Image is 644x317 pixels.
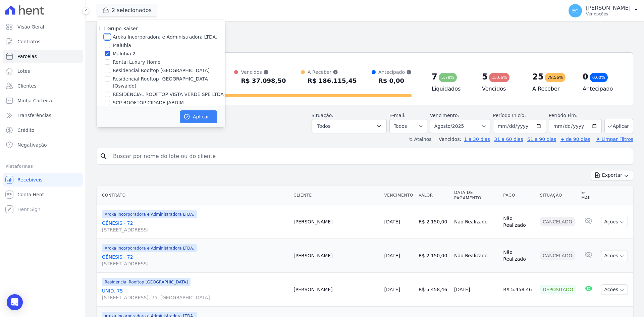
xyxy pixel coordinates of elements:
a: GÊNESIS - 72[STREET_ADDRESS] [102,254,288,267]
div: 15,66% [489,73,510,82]
a: Negativação [3,138,83,152]
a: ✗ Limpar Filtros [593,137,633,142]
a: Transferências [3,109,83,122]
label: Aroka Incorporadora e Administradora LTDA. [113,34,217,41]
a: [DATE] [384,287,400,292]
h4: Antecipado [583,85,622,93]
a: Lotes [3,64,83,78]
label: Residencial Rooftop [GEOGRAPHIC_DATA] [113,67,210,74]
label: RESIDENCIAL ROOFTOP VISTA VERDE SPE LTDA [113,91,224,98]
td: R$ 2.150,00 [416,239,451,273]
button: Todos [312,119,387,133]
span: Conta Hent [17,191,44,198]
label: Rental Luxury Home [113,59,160,66]
a: Parcelas [3,50,83,63]
a: 61 a 90 dias [527,137,556,142]
a: Contratos [3,35,83,48]
div: R$ 186.115,45 [308,75,357,86]
a: 31 a 60 dias [494,137,523,142]
th: E-mail [579,186,599,205]
span: Crédito [17,127,35,134]
span: Negativação [17,142,47,148]
p: [PERSON_NAME] [586,5,631,11]
span: Transferências [17,112,51,119]
td: R$ 5.458,46 [500,273,537,307]
label: SCP ROOFTOP CIDADE JARDIM [113,99,184,106]
td: Não Realizado [500,239,537,273]
td: Não Realizado [451,205,500,239]
a: Recebíveis [3,173,83,187]
th: Contrato [97,186,291,205]
div: Cancelado [540,251,575,260]
label: Grupo Kaiser [107,26,138,31]
label: Maluhia 2 [113,50,136,57]
button: Ações [601,251,628,261]
th: Valor [416,186,451,205]
span: Residencial Rooftop [GEOGRAPHIC_DATA] [102,278,191,286]
a: Visão Geral [3,20,83,34]
label: Vencidos: [436,137,461,142]
button: EC [PERSON_NAME] Ver opções [563,1,644,20]
div: 0 [583,71,588,82]
td: [PERSON_NAME] [291,273,381,307]
td: R$ 5.458,46 [416,273,451,307]
th: Pago [500,186,537,205]
i: search [100,152,108,160]
span: Aroka Incorporadora e Administradora LTDA. [102,210,197,218]
div: R$ 0,00 [378,75,412,86]
button: 2 selecionados [97,4,157,17]
h4: A Receber [532,85,572,93]
label: Período Inicío: [493,113,526,118]
h4: Liquidados [432,85,471,93]
button: Exportar [591,170,633,180]
button: Aplicar [180,110,217,123]
div: 5 [482,71,488,82]
span: [STREET_ADDRESS] [102,260,288,267]
th: Vencimento [382,186,416,205]
span: Todos [317,122,330,130]
label: ↯ Atalhos [409,137,431,142]
div: A Receber [308,69,357,75]
td: Não Realizado [500,205,537,239]
a: 1 a 30 dias [464,137,490,142]
a: Conta Hent [3,188,83,201]
span: Parcelas [17,53,37,60]
a: Minha Carteira [3,94,83,107]
button: Ações [601,284,628,295]
th: Situação [537,186,579,205]
div: R$ 37.098,50 [241,75,286,86]
div: 5,78% [439,73,457,82]
div: 25 [532,71,543,82]
p: Ver opções [586,11,631,17]
span: [STREET_ADDRESS] [102,226,288,233]
label: E-mail: [389,113,406,118]
button: Ações [601,217,628,227]
button: Aplicar [604,119,633,133]
span: Recebíveis [17,176,43,183]
h4: Vencidos [482,85,522,93]
h2: Parcelas [97,27,633,39]
div: Plataformas [5,162,80,170]
a: GÊNESIS - 72[STREET_ADDRESS] [102,220,288,233]
td: [DATE] [451,273,500,307]
th: Data de Pagamento [451,186,500,205]
span: Visão Geral [17,23,44,30]
span: Contratos [17,38,40,45]
a: Crédito [3,123,83,137]
label: Residencial Rooftop [GEOGRAPHIC_DATA] (Oswaldo) [113,75,225,90]
a: Clientes [3,79,83,93]
span: Lotes [17,68,30,74]
div: Vencidos [241,69,286,75]
a: + de 90 dias [560,137,590,142]
span: Clientes [17,83,36,89]
th: Cliente [291,186,381,205]
div: 78,56% [545,73,566,82]
div: Depositado [540,285,576,294]
label: Vencimento: [430,113,459,118]
span: EC [572,8,579,13]
div: Antecipado [378,69,412,75]
a: [DATE] [384,219,400,224]
label: Período Fim: [549,112,602,119]
div: Cancelado [540,217,575,226]
span: Aroka Incorporadora e Administradora LTDA. [102,244,197,252]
